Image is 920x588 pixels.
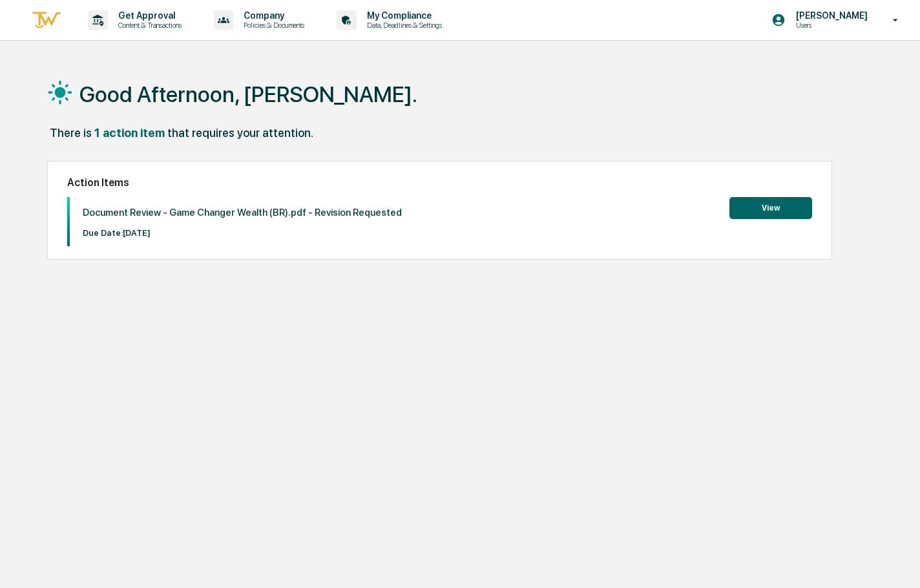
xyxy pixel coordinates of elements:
p: Users [786,21,874,30]
p: Policies & Documents [233,21,311,30]
div: that requires your attention. [167,126,313,140]
button: View [729,197,812,219]
h1: Good Afternoon, [PERSON_NAME]. [79,81,417,107]
p: Document Review - Game Changer Wealth (BR).pdf - Revision Requested [83,207,402,218]
p: Content & Transactions [108,21,188,30]
img: logo [31,10,62,31]
p: My Compliance [357,10,448,21]
div: 1 action item [94,126,165,140]
p: Due Date: [DATE] [83,228,402,238]
p: Company [233,10,311,21]
div: There is [50,126,92,140]
a: View [729,201,812,213]
p: Data, Deadlines & Settings [357,21,448,30]
h2: Action Items [67,176,812,189]
p: [PERSON_NAME] [786,10,874,21]
p: Get Approval [108,10,188,21]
